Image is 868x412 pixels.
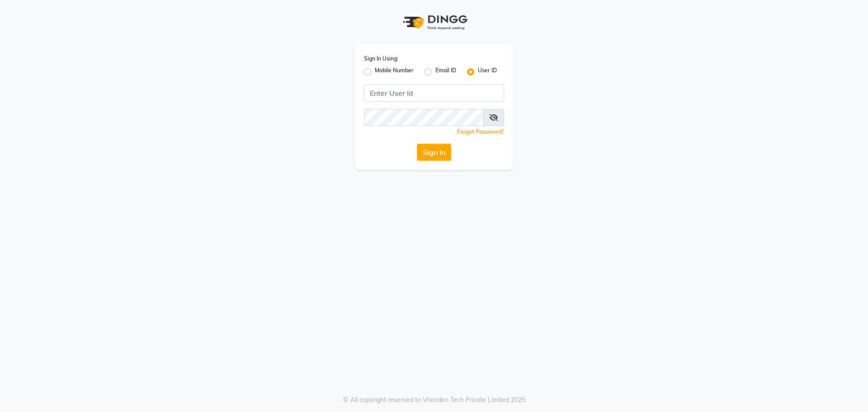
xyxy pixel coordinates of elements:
input: Username [364,109,484,126]
button: Sign In [417,144,451,161]
label: Email ID [435,66,456,77]
label: User ID [478,66,497,77]
label: Mobile Number [375,66,414,77]
label: Sign In Using: [364,55,398,63]
img: logo1.svg [398,9,470,36]
a: Forgot Password? [457,128,504,135]
input: Username [364,84,504,102]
